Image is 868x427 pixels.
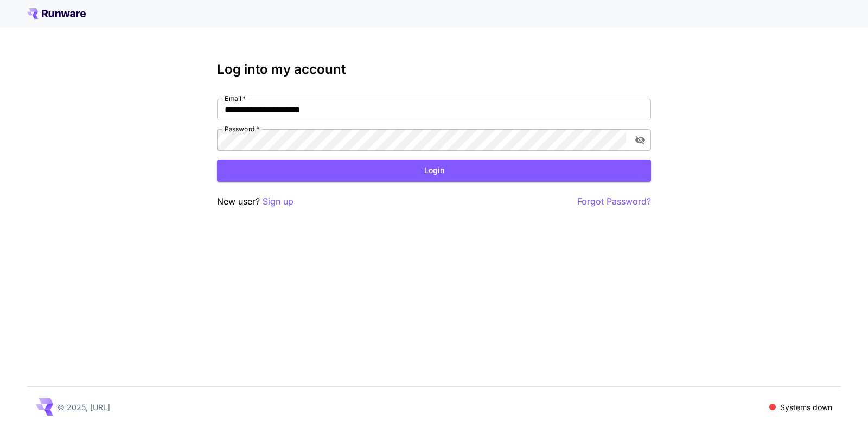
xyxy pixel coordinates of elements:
button: Sign up [263,195,293,208]
label: Email [225,94,246,103]
p: © 2025, [URL] [58,401,110,413]
h3: Log into my account [217,62,651,77]
p: New user? [217,195,293,208]
label: Password [225,124,259,133]
button: Forgot Password? [577,195,651,208]
button: toggle password visibility [630,130,650,150]
button: Login [217,160,651,182]
p: Systems down [780,401,832,413]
